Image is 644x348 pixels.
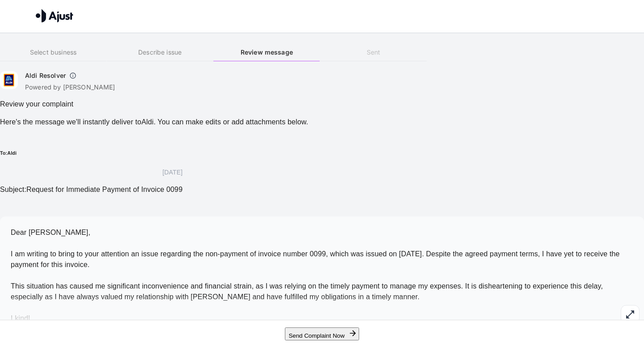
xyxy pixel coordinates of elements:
[36,9,73,22] img: Ajust
[320,47,427,57] h6: Sent
[11,229,620,322] span: Dear [PERSON_NAME], I am writing to bring to your attention an issue regarding the non-payment of...
[213,47,320,57] h6: Review message
[25,83,115,92] p: Powered by [PERSON_NAME]
[107,47,213,57] h6: Describe issue
[25,71,66,80] h6: Aldi Resolver
[30,314,36,322] span: ...
[285,327,359,340] button: Send Complaint Now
